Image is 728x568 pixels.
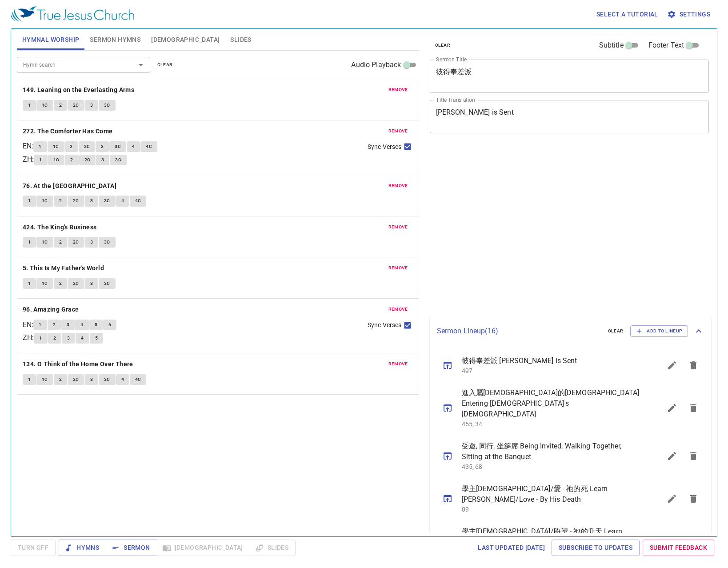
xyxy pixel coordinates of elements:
[152,60,178,70] button: clear
[603,326,629,336] button: clear
[135,376,141,384] span: 4C
[23,84,136,96] button: 149. Leaning on the Everlasting Arms
[388,86,408,94] span: remove
[84,143,90,151] span: 2C
[48,155,65,165] button: 1C
[435,41,451,49] span: clear
[121,197,124,205] span: 4
[101,143,104,151] span: 3
[90,101,93,109] span: 3
[85,374,98,385] button: 3
[61,320,75,330] button: 3
[436,68,703,84] textarea: 彼得奉差派
[23,320,33,330] p: EN :
[383,263,413,273] button: remove
[151,34,220,45] span: [DEMOGRAPHIC_DATA]
[462,420,640,428] p: 455, 34
[104,101,110,109] span: 3C
[23,180,116,192] b: 76. At the [GEOGRAPHIC_DATA]
[85,237,98,248] button: 3
[368,142,401,152] span: Sync Verses
[23,222,98,233] button: 424. The King's Business
[596,9,658,20] span: Select a tutorial
[23,332,34,343] p: ZH :
[462,356,640,366] span: 彼得奉差派 [PERSON_NAME] is Sent
[53,321,56,329] span: 2
[42,197,48,205] span: 1C
[110,155,127,165] button: 3C
[89,320,103,330] button: 5
[54,237,67,248] button: 2
[70,156,73,164] span: 2
[28,376,31,384] span: 1
[70,143,72,151] span: 2
[388,305,408,313] span: remove
[104,197,110,205] span: 3C
[36,196,53,206] button: 1C
[104,280,110,288] span: 3C
[462,505,640,514] p: 89
[23,237,36,248] button: 1
[48,333,61,344] button: 2
[42,280,48,288] span: 1C
[79,155,96,165] button: 2C
[99,100,116,111] button: 3C
[99,374,116,385] button: 3C
[383,126,413,136] button: remove
[73,376,79,384] span: 2C
[85,278,98,289] button: 3
[42,238,48,246] span: 1C
[140,141,157,152] button: 4C
[116,374,129,385] button: 4
[474,540,548,556] a: Last updated [DATE]
[59,101,62,109] span: 2
[23,84,134,96] b: 149. Leaning on the Everlasting Arms
[130,196,147,206] button: 4C
[68,196,84,206] button: 2C
[68,374,84,385] button: 2C
[80,321,83,329] span: 4
[101,156,104,164] span: 3
[23,196,36,206] button: 1
[135,59,147,71] button: Open
[23,263,106,274] button: 5. This Is My Father's World
[608,327,624,335] span: clear
[462,526,640,548] span: 學主[DEMOGRAPHIC_DATA]/盼望 - 祂的升天 Learn [PERSON_NAME]/Hope - By His [DATE]
[34,333,47,344] button: 1
[59,197,62,205] span: 2
[66,542,99,553] span: Hymns
[59,540,106,556] button: Hymns
[68,278,84,289] button: 2C
[39,156,42,164] span: 1
[79,141,96,152] button: 2C
[23,141,33,152] p: EN :
[430,316,712,346] div: Sermon Lineup(16)clearAdd to Lineup
[462,388,640,420] span: 進入屬[DEMOGRAPHIC_DATA]的[DEMOGRAPHIC_DATA] Entering [DEMOGRAPHIC_DATA]'s [DEMOGRAPHIC_DATA]
[54,374,67,385] button: 2
[23,126,113,137] b: 272. The Comforter Has Come
[383,84,413,95] button: remove
[22,34,80,45] span: Hymnal Worship
[388,127,408,135] span: remove
[157,61,173,69] span: clear
[75,320,88,330] button: 4
[388,264,408,272] span: remove
[669,9,710,20] span: Settings
[64,141,78,152] button: 2
[95,321,97,329] span: 5
[54,100,67,111] button: 2
[650,542,707,553] span: Submit Feedback
[73,197,79,205] span: 2C
[36,100,53,111] button: 1C
[36,278,53,289] button: 1C
[113,542,150,553] span: Sermon
[39,143,41,151] span: 1
[99,278,116,289] button: 3C
[636,327,682,335] span: Add to Lineup
[59,376,62,384] span: 2
[54,196,67,206] button: 2
[383,222,413,232] button: remove
[462,441,640,462] span: 受邀, 同行, 坐筵席 Being Invited, Walking Together, Sitting at the Banquet
[552,540,640,556] a: Subscribe to Updates
[130,374,147,385] button: 4C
